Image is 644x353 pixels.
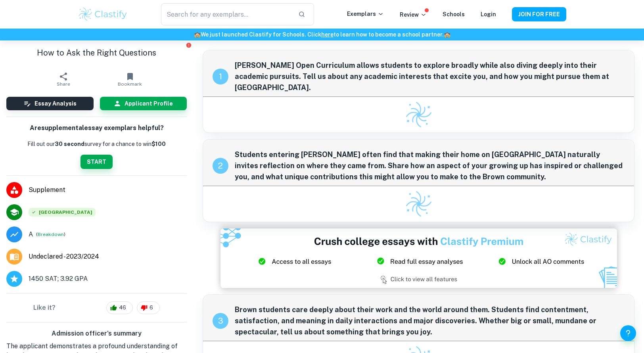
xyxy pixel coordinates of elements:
a: Major and Application Year [29,252,105,261]
a: Schools [443,11,465,17]
b: 30 second [55,141,84,147]
h1: How to Ask the Right Questions [6,47,187,59]
span: 46 [115,304,130,312]
span: 6 [145,304,157,312]
p: Review [400,10,427,19]
button: Essay Analysis [6,97,94,110]
button: Help and Feedback [620,325,636,341]
div: recipe [213,313,228,329]
div: recipe [213,158,228,174]
a: here [321,31,333,38]
img: Clastify logo [403,99,434,130]
span: ( ) [36,230,65,238]
h6: Applicant Profile [125,99,173,108]
button: START [80,155,113,169]
span: 1450 SAT; 3.92 GPA [29,274,88,284]
p: Fill out our survey for a chance to win [27,140,166,148]
h6: Admission officer's summary [6,329,187,338]
button: Share [30,68,97,90]
span: [PERSON_NAME] Open Curriculum allows students to explore broadly while also diving deeply into th... [235,60,625,93]
h6: We just launched Clastify for Schools. Click to learn how to become a school partner. [2,30,642,39]
img: Ad [220,228,617,288]
span: Undeclared - 2023/2024 [29,252,99,261]
h6: Like it? [33,303,56,313]
p: Exemplars [347,10,384,18]
p: Grade [29,230,33,239]
span: 🏫 [194,31,201,38]
div: 6 [137,301,160,314]
span: 🏫 [444,31,450,38]
span: Supplement [29,185,187,195]
a: Login [481,11,496,17]
span: Brown students care deeply about their work and the world around them. Students find contentment,... [235,304,625,338]
input: Search for any exemplars... [161,3,292,25]
h6: Are supplemental essay exemplars helpful? [30,123,164,133]
strong: $100 [151,141,166,147]
button: Bookmark [97,68,163,90]
div: Accepted: Brown University [29,208,96,217]
img: Clastify logo [403,188,434,219]
h6: Essay Analysis [34,99,77,108]
span: Share [57,81,70,87]
span: Bookmark [118,81,142,87]
span: Students entering [PERSON_NAME] often find that making their home on [GEOGRAPHIC_DATA] naturally ... [235,149,625,182]
button: Breakdown [38,231,64,238]
div: 46 [106,301,133,314]
div: recipe [213,69,228,84]
button: Report issue [186,42,192,48]
img: Clastify logo [78,6,128,22]
span: [GEOGRAPHIC_DATA] [29,208,96,217]
button: Applicant Profile [100,97,187,110]
button: JOIN FOR FREE [512,7,566,21]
